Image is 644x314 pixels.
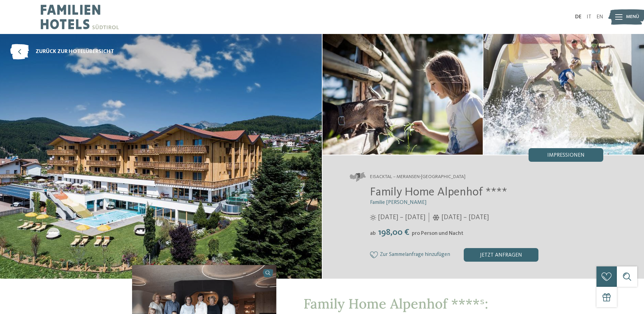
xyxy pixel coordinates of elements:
div: jetzt anfragen [464,248,538,262]
img: Das Familienhotel in Meransen: alles ist möglich [323,34,483,155]
span: Familie [PERSON_NAME] [370,200,426,205]
span: Menü [626,14,639,20]
img: Das Familienhotel in Meransen: alles ist möglich [483,34,644,155]
span: Family Home Alpenhof **** [370,186,507,198]
span: Zur Sammelanfrage hinzufügen [380,252,450,258]
span: Impressionen [547,153,585,158]
span: [DATE] – [DATE] [441,213,489,222]
span: [DATE] – [DATE] [378,213,425,222]
span: 198,00 € [376,228,411,237]
i: Öffnungszeiten im Winter [433,214,440,221]
i: Öffnungszeiten im Sommer [370,214,376,221]
a: EN [596,14,603,20]
a: zurück zur Hotelübersicht [10,44,114,59]
span: Eisacktal – Meransen-[GEOGRAPHIC_DATA] [370,174,465,180]
span: ab [370,231,376,236]
span: zurück zur Hotelübersicht [36,48,114,55]
a: DE [575,14,582,20]
a: IT [587,14,591,20]
span: pro Person und Nacht [412,231,463,236]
